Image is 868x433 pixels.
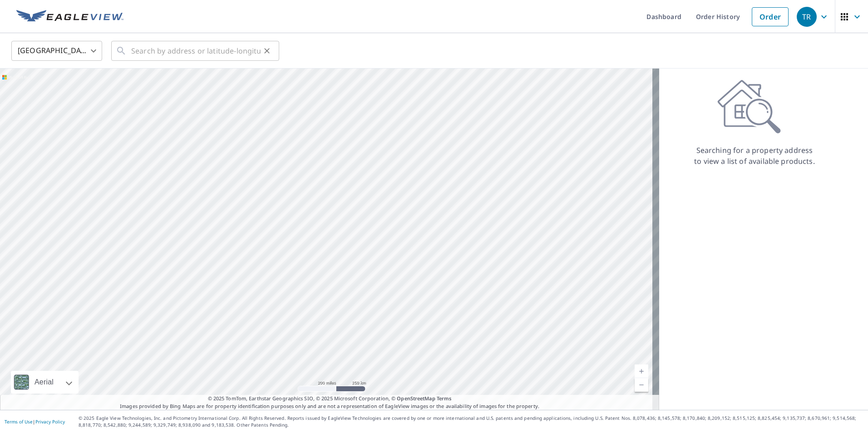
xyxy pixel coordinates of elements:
[11,371,79,394] div: Aerial
[16,10,123,24] img: EV Logo
[437,395,452,402] a: Terms
[635,364,648,378] a: Current Level 5, Zoom In
[797,7,817,27] div: TR
[208,395,452,403] span: © 2025 TomTom, Earthstar Geographics SIO, © 2025 Microsoft Corporation, ©
[261,44,273,57] button: Clear
[11,38,102,64] div: [GEOGRAPHIC_DATA]
[635,378,648,392] a: Current Level 5, Zoom Out
[5,418,33,425] a: Terms of Use
[694,145,815,167] p: Searching for a property address to view a list of available products.
[131,38,261,64] input: Search by address or latitude-longitude
[32,371,56,394] div: Aerial
[35,418,65,425] a: Privacy Policy
[752,7,789,26] a: Order
[397,395,435,402] a: OpenStreetMap
[5,419,65,424] p: |
[79,415,863,428] p: © 2025 Eagle View Technologies, Inc. and Pictometry International Corp. All Rights Reserved. Repo...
